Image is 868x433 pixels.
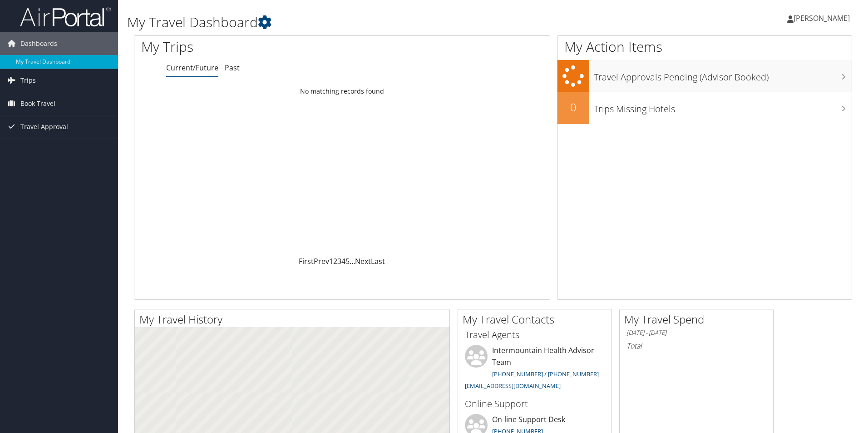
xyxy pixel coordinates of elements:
[626,328,766,337] h6: [DATE] - [DATE]
[20,115,68,138] span: Travel Approval
[329,256,333,266] a: 1
[20,6,111,27] img: airportal-logo.png
[794,13,850,23] span: [PERSON_NAME]
[134,83,550,100] td: No matching records found
[371,256,385,266] a: Last
[465,398,605,410] h3: Online Support
[557,100,589,115] h2: 0
[465,328,605,341] h3: Travel Agents
[299,256,314,266] a: First
[127,13,615,32] h1: My Travel Dashboard
[492,370,599,378] a: [PHONE_NUMBER] / [PHONE_NUMBER]
[141,37,370,56] h1: My Trips
[787,5,859,32] a: [PERSON_NAME]
[594,66,852,84] h3: Travel Approvals Pending (Advisor Booked)
[460,345,609,393] li: Intermountain Health Advisor Team
[557,92,852,124] a: 0Trips Missing Hotels
[557,60,852,92] a: Travel Approvals Pending (Advisor Booked)
[341,256,345,266] a: 4
[465,382,561,390] a: [EMAIL_ADDRESS][DOMAIN_NAME]
[139,312,449,327] h2: My Travel History
[225,63,240,73] a: Past
[626,341,766,351] h6: Total
[20,69,36,92] span: Trips
[624,312,773,327] h2: My Travel Spend
[355,256,371,266] a: Next
[350,256,355,266] span: …
[337,256,341,266] a: 3
[166,63,218,73] a: Current/Future
[463,312,612,327] h2: My Travel Contacts
[314,256,329,266] a: Prev
[20,92,55,115] span: Book Travel
[20,32,57,55] span: Dashboards
[557,37,852,56] h1: My Action Items
[345,256,350,266] a: 5
[594,98,852,115] h3: Trips Missing Hotels
[333,256,337,266] a: 2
